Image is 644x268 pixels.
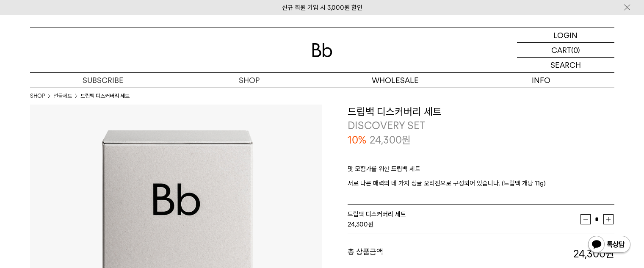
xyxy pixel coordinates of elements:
[517,43,614,58] a: CART (0)
[348,133,366,147] p: 10%
[468,73,614,88] p: INFO
[580,214,591,224] button: 감소
[348,221,368,228] strong: 24,300
[348,105,614,119] h3: 드립백 디스커버리 세트
[517,28,614,43] a: LOGIN
[176,73,322,88] a: SHOP
[312,43,332,57] img: 로고
[603,214,614,224] button: 증가
[571,43,580,57] p: (0)
[348,119,614,133] p: DISCOVERY SET
[402,134,411,146] span: 원
[348,210,406,218] span: 드립백 디스커버리 세트
[550,58,581,72] p: SEARCH
[30,73,176,88] a: SUBSCRIBE
[53,92,72,100] a: 선물세트
[30,92,45,100] a: SHOP
[348,247,481,261] dt: 총 상품금액
[573,248,614,260] strong: 24,300
[348,164,614,178] p: 맛 모험가를 위한 드립백 세트
[553,28,578,42] p: LOGIN
[551,43,571,57] p: CART
[370,133,411,147] p: 24,300
[80,92,130,100] li: 드립백 디스커버리 세트
[282,4,362,11] a: 신규 회원 가입 시 3,000원 할인
[322,73,468,88] p: WHOLESALE
[348,219,580,229] div: 원
[348,178,614,188] p: 서로 다른 매력의 네 가지 싱글 오리진으로 구성되어 있습니다. (드립백 개당 11g)
[587,235,631,255] img: 카카오톡 채널 1:1 채팅 버튼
